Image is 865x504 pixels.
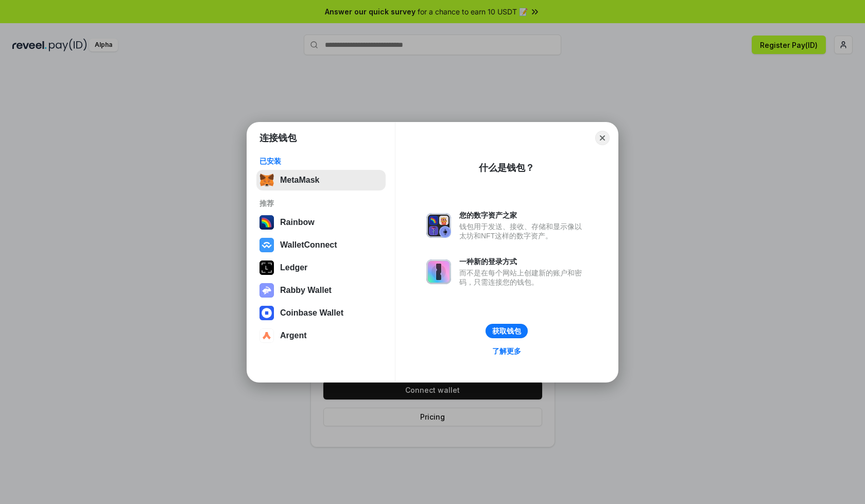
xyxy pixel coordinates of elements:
[280,218,315,227] div: Rainbow
[259,132,297,144] h1: 连接钱包
[256,257,386,278] button: Ledger
[595,131,610,145] button: Close
[479,162,534,174] div: 什么是钱包？
[256,212,386,233] button: Rainbow
[259,238,274,252] img: svg+xml,%3Csvg%20width%3D%2228%22%20height%3D%2228%22%20viewBox%3D%220%200%2028%2028%22%20fill%3D...
[486,344,527,358] a: 了解更多
[256,325,386,346] button: Argent
[259,215,274,230] img: svg+xml,%3Csvg%20width%3D%22120%22%20height%3D%22120%22%20viewBox%3D%220%200%20120%20120%22%20fil...
[486,324,528,338] button: 获取钱包
[259,199,383,208] div: 推荐
[459,257,587,266] div: 一种新的登录方式
[280,176,319,185] div: MetaMask
[256,280,386,301] button: Rabby Wallet
[492,346,521,356] div: 了解更多
[459,222,587,240] div: 钱包用于发送、接收、存储和显示像以太坊和NFT这样的数字资产。
[259,173,274,187] img: svg+xml,%3Csvg%20fill%3D%22none%22%20height%3D%2233%22%20viewBox%3D%220%200%2035%2033%22%20width%...
[426,259,451,284] img: svg+xml,%3Csvg%20xmlns%3D%22http%3A%2F%2Fwww.w3.org%2F2000%2Fsvg%22%20fill%3D%22none%22%20viewBox...
[256,235,386,255] button: WalletConnect
[459,211,587,220] div: 您的数字资产之家
[459,268,587,287] div: 而不是在每个网站上创建新的账户和密码，只需连接您的钱包。
[259,328,274,343] img: svg+xml,%3Csvg%20width%3D%2228%22%20height%3D%2228%22%20viewBox%3D%220%200%2028%2028%22%20fill%3D...
[256,170,386,190] button: MetaMask
[259,306,274,320] img: svg+xml,%3Csvg%20width%3D%2228%22%20height%3D%2228%22%20viewBox%3D%220%200%2028%2028%22%20fill%3D...
[280,286,332,295] div: Rabby Wallet
[280,240,337,250] div: WalletConnect
[259,260,274,275] img: svg+xml,%3Csvg%20xmlns%3D%22http%3A%2F%2Fwww.w3.org%2F2000%2Fsvg%22%20width%3D%2228%22%20height%3...
[280,263,307,272] div: Ledger
[426,213,451,238] img: svg+xml,%3Csvg%20xmlns%3D%22http%3A%2F%2Fwww.w3.org%2F2000%2Fsvg%22%20fill%3D%22none%22%20viewBox...
[280,308,343,318] div: Coinbase Wallet
[280,331,307,340] div: Argent
[259,283,274,298] img: svg+xml,%3Csvg%20xmlns%3D%22http%3A%2F%2Fwww.w3.org%2F2000%2Fsvg%22%20fill%3D%22none%22%20viewBox...
[259,157,383,166] div: 已安装
[492,326,521,336] div: 获取钱包
[256,303,386,323] button: Coinbase Wallet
